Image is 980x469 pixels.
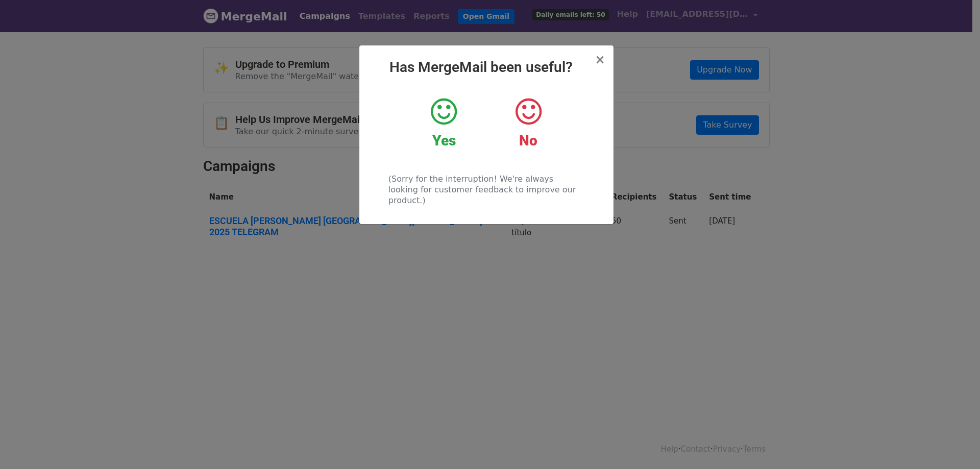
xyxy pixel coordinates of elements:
[432,132,456,149] strong: Yes
[595,54,605,66] button: Close
[595,53,605,67] span: ×
[409,96,478,150] a: Yes
[494,96,562,150] a: No
[519,132,537,149] strong: No
[367,59,605,76] h2: Has MergeMail been useful?
[388,174,584,206] p: (Sorry for the interruption! We're always looking for customer feedback to improve our product.)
